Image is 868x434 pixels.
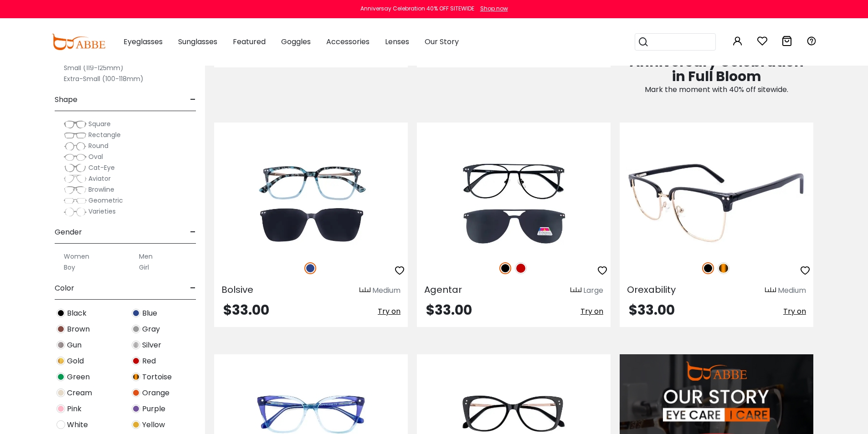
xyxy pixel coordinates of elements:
img: Gold [56,357,65,365]
a: Shop now [476,5,508,12]
span: Square [88,119,111,128]
span: Anniversary Celebration in Full Bloom [630,52,804,86]
span: Rectangle [88,130,121,139]
span: Green [67,372,90,383]
img: abbeglasses.com [51,34,105,50]
span: $33.00 [426,300,472,320]
img: White [56,420,65,429]
span: $33.00 [629,300,675,320]
img: Oval.png [64,153,87,162]
label: Small (119-125mm) [64,62,123,73]
div: Medium [372,285,401,296]
span: Lenses [385,36,409,47]
span: White [67,419,88,430]
img: Black [702,262,714,274]
img: Silver [132,341,140,349]
span: Blue [142,308,157,319]
label: Extra-Small (100-118mm) [64,73,144,84]
img: Cream [56,388,65,397]
button: Try on [783,303,806,320]
span: Featured [233,36,266,47]
img: Rectangle.png [64,131,87,140]
span: Color [55,277,74,299]
div: Shop now [480,5,508,13]
span: Our Story [425,36,459,47]
span: Try on [378,306,401,317]
img: Tortoise [132,373,140,381]
img: Blue [304,262,316,274]
img: Orange [132,388,140,397]
img: Purple [132,404,140,413]
label: Boy [64,262,75,273]
button: Try on [378,303,401,320]
span: Black [67,308,87,319]
div: Anniversay Celebration 40% OFF SITEWIDE [360,5,474,13]
span: Silver [142,340,161,351]
span: Orange [142,388,169,398]
span: - [190,277,196,299]
div: Large [583,285,603,296]
img: Pink [56,404,65,413]
span: Tortoise [142,372,172,383]
span: Bolsive [221,283,253,296]
img: Brown [56,325,65,333]
img: Green [56,373,65,381]
span: Pink [67,403,82,414]
img: Round.png [64,142,87,151]
span: Try on [580,306,603,317]
img: Varieties.png [64,207,87,217]
span: Geometric [88,196,123,205]
img: Black Agentar - Metal ,clip on [417,155,611,252]
img: Cat-Eye.png [64,163,87,173]
span: $33.00 [223,300,269,320]
span: Accessories [326,36,370,47]
img: Tortoise [718,262,729,274]
span: Mark the moment with 40% off sitewide. [645,84,788,95]
span: Sunglasses [178,36,217,47]
span: Goggles [281,36,311,47]
span: Gender [55,221,82,243]
img: Gray [132,325,140,333]
img: Gun [56,341,65,349]
span: Agentar [424,283,462,296]
span: Cat-Eye [88,163,115,172]
span: Aviator [88,174,111,183]
img: Aviator.png [64,174,87,184]
span: Purple [142,403,165,414]
label: Girl [139,262,149,273]
span: Gold [67,356,84,367]
img: Yellow [132,420,140,429]
div: Medium [778,285,806,296]
span: Eyeglasses [123,36,163,47]
img: size ruler [765,287,776,294]
img: Square.png [64,120,87,129]
span: Round [88,141,108,150]
span: Cream [67,388,92,398]
span: Gun [67,340,82,351]
button: Try on [580,303,603,320]
span: Shape [55,89,77,111]
img: Black [56,309,65,317]
span: Oval [88,152,103,161]
img: Red [132,357,140,365]
label: Men [139,251,153,262]
span: Varieties [88,207,116,216]
img: Blue Bolsive - Acetate,Metal ,clip on [214,155,408,252]
span: - [190,89,196,111]
span: Try on [783,306,806,317]
img: Red [515,262,527,274]
span: Browline [88,185,114,194]
img: Blue [132,309,140,317]
img: Black Orexability - Metal,TR ,clip on [620,155,813,252]
span: Orexability [627,283,676,296]
img: Black [499,262,511,274]
span: - [190,221,196,243]
span: Gray [142,324,160,335]
img: Browline.png [64,185,87,194]
img: size ruler [360,287,370,294]
span: Yellow [142,419,165,430]
img: size ruler [570,287,581,294]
